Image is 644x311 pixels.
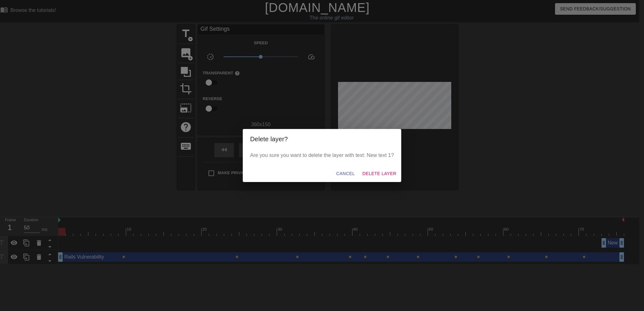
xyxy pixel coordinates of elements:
span: Cancel [336,170,355,178]
span: Delete Layer [362,170,396,178]
button: Cancel [334,168,357,180]
h2: Delete layer? [250,134,394,144]
p: Are you sure you want to delete the layer with text: New text 1? [250,152,394,159]
button: Delete Layer [360,168,399,180]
